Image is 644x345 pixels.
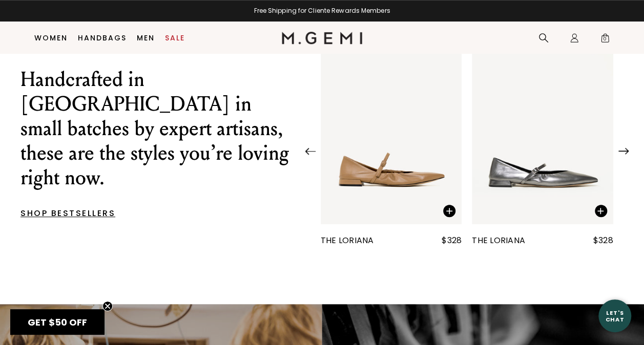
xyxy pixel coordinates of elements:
a: Sale [165,34,185,42]
a: Women [34,34,68,42]
div: Let's Chat [598,309,631,322]
a: The Loriana The Loriana$328 [321,36,462,247]
img: The Loriana [472,36,613,224]
div: GET $50 OFFClose teaser [10,309,105,335]
img: Next Arrow [618,148,629,155]
p: Handcrafted in [GEOGRAPHIC_DATA] in small batches by expert artisans, these are the styles you’re... [20,67,290,190]
div: The Loriana [321,234,374,247]
div: 18 / 25 [300,36,634,247]
a: Men [137,34,155,42]
div: $328 [442,234,462,247]
img: M.Gemi [282,32,362,44]
a: Handbags [78,34,127,42]
button: Close teaser [102,301,113,311]
img: Previous Arrow [305,148,316,155]
img: The Loriana [321,36,462,224]
div: The Loriana [472,234,525,247]
a: The Loriana The Loriana$328 [472,36,613,247]
p: SHOP BESTSELLERS [20,210,290,217]
div: $328 [593,234,613,247]
span: GET $50 OFF [28,316,87,329]
span: 0 [600,35,610,45]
